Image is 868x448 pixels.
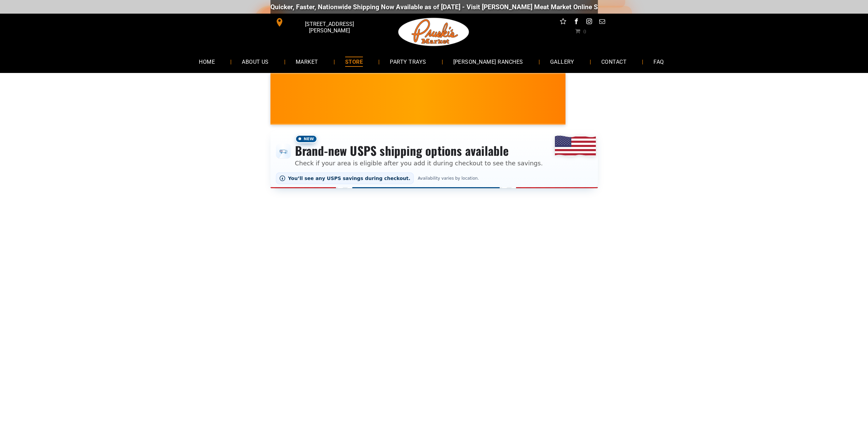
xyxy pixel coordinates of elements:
a: facebook [572,17,580,28]
a: STORE [335,53,373,71]
div: Shipping options announcement [270,130,598,188]
a: PARTY TRAYS [380,53,436,71]
span: [STREET_ADDRESS][PERSON_NAME] [285,17,373,37]
a: [PERSON_NAME] RANCHES [443,53,533,71]
a: ABOUT US [232,53,279,71]
a: HOME [189,53,225,71]
a: [STREET_ADDRESS][PERSON_NAME] [270,17,375,28]
a: Social network [559,17,568,28]
a: email [598,17,606,28]
div: Quicker, Faster, Nationwide Shipping Now Available as of [DATE] - Visit [PERSON_NAME] Meat Market... [270,3,683,11]
a: GALLERY [540,53,585,71]
span: Availability varies by location. [416,176,480,181]
span: New [295,135,318,143]
span: 0 [583,28,586,34]
h3: Brand-new USPS shipping options available [295,143,543,158]
a: instagram [585,17,593,28]
a: MARKET [285,53,328,71]
p: Check if your area is eligible after you add it during checkout to see the savings. [295,159,543,168]
a: FAQ [643,53,674,71]
span: You’ll see any USPS savings during checkout. [288,176,411,181]
img: Pruski-s+Market+HQ+Logo2-1920w.png [397,14,471,50]
a: CONTACT [591,53,637,71]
